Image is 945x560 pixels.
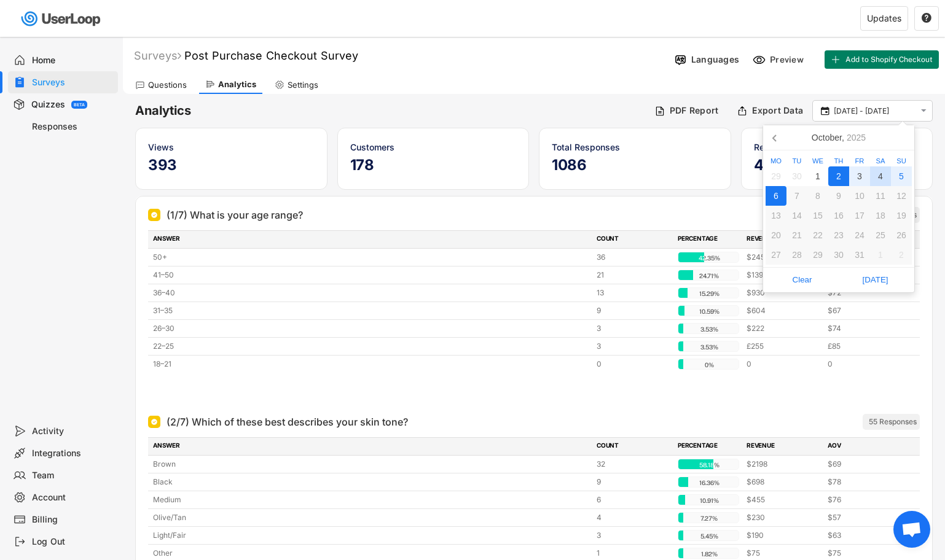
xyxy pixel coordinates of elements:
[681,548,737,559] div: 1.82%
[828,186,849,206] div: 9
[681,270,737,281] div: 24.71%
[678,441,739,452] div: PERCENTAGE
[747,341,820,352] div: £255
[807,166,828,186] div: 1
[681,495,737,506] div: 10.91%
[681,513,737,524] div: 7.27%
[870,206,891,225] div: 18
[786,166,807,186] div: 30
[754,141,920,154] div: Response Rate
[167,414,408,429] div: (2/7) Which of these best describes your skin tone?
[849,186,870,206] div: 10
[674,53,687,66] img: Language%20Icon.svg
[870,245,891,265] div: 1
[922,12,931,23] text: 
[153,530,589,541] div: Light/Fair
[32,448,113,459] div: Integrations
[32,426,113,437] div: Activity
[747,476,820,488] div: $698
[681,477,737,488] div: 16.36%
[681,459,737,470] div: 58.18%
[134,49,181,63] div: Surveys
[148,80,187,90] div: Questions
[828,341,901,352] div: £85
[849,158,870,165] div: Fr
[821,105,829,116] text: 
[828,359,901,370] div: 0
[32,121,113,133] div: Responses
[153,305,589,316] div: 31–35
[552,141,718,154] div: Total Responses
[148,156,315,174] h5: 393
[828,166,849,186] div: 2
[918,106,929,116] button: 
[766,245,786,265] div: 27
[153,359,589,370] div: 18–21
[747,512,820,523] div: $230
[153,441,589,452] div: ANSWER
[849,245,870,265] div: 31
[153,270,589,281] div: 41–50
[847,133,866,142] i: 2025
[828,494,901,505] div: $76
[678,234,739,245] div: PERCENTAGE
[828,323,901,334] div: $74
[288,80,318,90] div: Settings
[828,512,901,523] div: $57
[754,156,920,174] h5: 45%
[153,252,589,263] div: 50+
[819,106,831,117] button: 
[151,211,158,219] img: Single Select
[74,103,85,107] div: BETA
[32,536,113,548] div: Log Out
[747,494,820,505] div: $455
[597,494,670,505] div: 6
[807,158,828,165] div: We
[151,418,158,426] img: Single Select
[747,287,820,298] div: $930
[681,341,737,352] div: 3.53%
[786,225,807,245] div: 21
[828,441,901,452] div: AOV
[870,166,891,186] div: 4
[597,441,670,452] div: COUNT
[842,271,908,289] span: [DATE]
[770,54,807,65] div: Preview
[870,158,891,165] div: Sa
[18,6,105,31] img: userloop-logo-01.svg
[153,476,589,488] div: Black
[921,106,927,116] text: 
[32,470,113,481] div: Team
[148,141,315,154] div: Views
[153,548,589,559] div: Other
[845,56,933,63] span: Add to Shopify Checkout
[597,252,670,263] div: 36
[597,270,670,281] div: 21
[747,441,820,452] div: REVENUE
[828,245,849,265] div: 30
[597,476,670,488] div: 9
[32,514,113,526] div: Billing
[597,548,670,559] div: 1
[597,359,670,370] div: 0
[153,287,589,298] div: 36–40
[891,166,912,186] div: 5
[218,79,256,90] div: Analytics
[32,77,113,88] div: Surveys
[807,225,828,245] div: 22
[747,548,820,559] div: $75
[828,158,849,165] div: Th
[681,252,737,263] div: 42.35%
[891,245,912,265] div: 2
[786,158,807,165] div: Tu
[681,306,737,317] div: 10.59%
[828,305,901,316] div: $67
[807,206,828,225] div: 15
[153,512,589,523] div: Olive/Tan
[867,14,901,23] div: Updates
[766,166,786,186] div: 29
[681,531,737,542] div: 5.45%
[870,225,891,245] div: 25
[153,323,589,334] div: 26–30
